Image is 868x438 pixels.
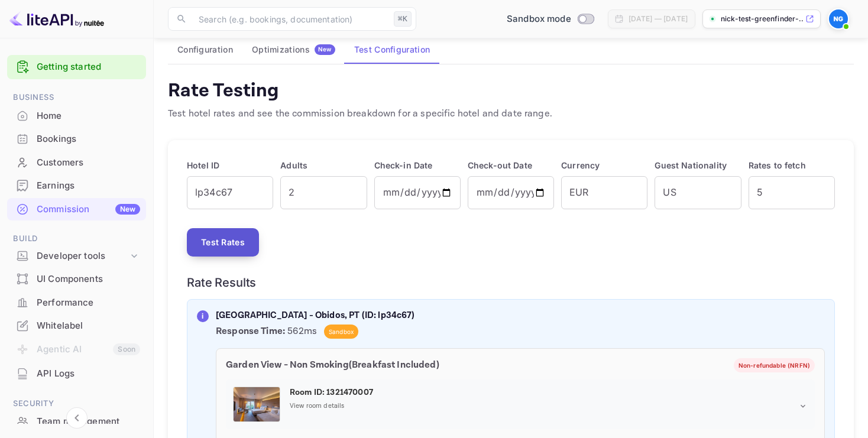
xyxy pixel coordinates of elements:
[187,228,259,257] button: Test Rates
[216,325,825,339] p: 562ms
[290,401,345,411] p: View room details
[7,246,146,267] div: Developer tools
[502,12,598,26] div: Switch to Production mode
[7,362,146,385] div: API Logs
[7,268,146,291] div: UI Components
[37,179,140,193] div: Earnings
[187,275,835,290] h6: Rate Results
[168,35,242,64] button: Configuration
[187,176,273,209] input: e.g., lp1897
[468,159,554,171] p: Check-out Date
[216,325,285,338] strong: Response Time:
[7,128,146,150] a: Bookings
[7,91,146,104] span: Business
[37,109,140,123] div: Home
[7,291,146,314] div: Performance
[168,107,552,121] p: Test hotel rates and see the commission breakdown for a specific hotel and date range.
[7,291,146,313] a: Performance
[280,159,367,171] p: Adults
[7,174,146,197] div: Earnings
[290,401,808,411] div: View room details
[37,249,128,263] div: Developer tools
[7,314,146,336] a: Whitelabel
[290,387,808,399] p: Room ID: 1321470007
[252,44,335,55] div: Optimizations
[7,198,146,220] a: CommissionNew
[561,176,647,209] input: USD
[394,11,412,27] div: ⌘K
[37,203,140,216] div: Commission
[187,159,273,171] p: Hotel ID
[37,367,140,381] div: API Logs
[7,397,146,410] span: Security
[7,314,146,338] div: Whitelabel
[168,79,552,102] h4: Rate Testing
[324,327,358,336] span: Sandbox
[655,176,741,209] input: US
[7,268,146,290] a: UI Components
[234,387,280,421] img: Room
[7,198,146,221] div: CommissionNew
[37,319,140,333] div: Whitelabel
[192,7,389,31] input: Search (e.g. bookings, documentation)
[721,14,803,24] p: nick-test-greenfinder-...
[7,105,146,126] a: Home
[374,159,461,171] p: Check-in Date
[315,46,335,53] span: New
[202,311,203,322] p: i
[9,9,104,28] img: LiteAPI logo
[37,156,140,170] div: Customers
[7,232,146,245] span: Build
[226,358,439,372] p: Garden View - Non Smoking ( Breakfast Included )
[37,132,140,146] div: Bookings
[7,151,146,173] a: Customers
[7,362,146,384] a: API Logs
[749,159,835,171] p: Rates to fetch
[37,60,140,74] a: Getting started
[561,159,647,171] p: Currency
[655,159,741,171] p: Guest Nationality
[507,12,571,26] span: Sandbox mode
[7,410,146,432] a: Team management
[216,309,825,323] p: [GEOGRAPHIC_DATA] - Obidos, PT (ID: lp34c67)
[7,128,146,151] div: Bookings
[115,204,140,215] div: New
[37,272,140,286] div: UI Components
[66,407,88,429] button: Collapse navigation
[7,151,146,174] div: Customers
[7,105,146,128] div: Home
[7,410,146,433] div: Team management
[37,296,140,310] div: Performance
[7,174,146,196] a: Earnings
[7,55,146,79] div: Getting started
[829,9,848,28] img: Nick Test Greenfinder
[37,415,140,429] div: Team management
[345,35,439,64] button: Test Configuration
[629,14,688,24] div: [DATE] — [DATE]
[734,361,815,370] span: Non-refundable (NRFN)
